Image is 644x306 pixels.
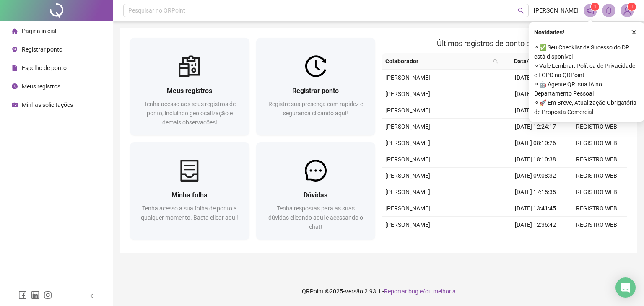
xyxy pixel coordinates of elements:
[615,277,636,298] div: Open Intercom Messenger
[385,91,430,97] span: [PERSON_NAME]
[505,102,566,119] td: [DATE] 13:22:44
[171,191,208,199] span: Minha folha
[130,38,249,135] a: Meus registrosTenha acesso aos seus registros de ponto, incluindo geolocalização e demais observa...
[534,6,579,15] span: [PERSON_NAME]
[384,288,456,295] span: Reportar bug e/ou melhoria
[505,217,566,233] td: [DATE] 12:36:42
[113,277,644,306] footer: QRPoint © 2025 - 2.93.1 -
[491,55,500,67] span: search
[18,291,27,299] span: facebook
[505,168,566,184] td: [DATE] 09:08:32
[566,135,627,151] td: REGISTRO WEB
[621,4,634,17] img: 84054
[345,288,363,295] span: Versão
[534,43,639,61] span: ⚬ ✅ Seu Checklist de Sucesso do DP está disponível
[130,142,249,240] a: Minha folhaTenha acesso a sua folha de ponto a qualquer momento. Basta clicar aqui!
[631,4,634,10] span: 1
[385,221,430,228] span: [PERSON_NAME]
[587,7,594,14] span: notification
[12,83,18,89] span: clock-circle
[566,168,627,184] td: REGISTRO WEB
[22,28,56,34] span: Página inicial
[534,80,639,98] span: ⚬ 🤖 Agente QR: sua IA no Departamento Pessoal
[534,61,639,80] span: ⚬ Vale Lembrar: Política de Privacidade e LGPD na QRPoint
[505,200,566,217] td: [DATE] 13:41:45
[505,57,551,66] span: Data/Hora
[566,200,627,217] td: REGISTRO WEB
[22,46,62,53] span: Registrar ponto
[385,57,490,66] span: Colaborador
[44,291,52,299] span: instagram
[534,28,564,37] span: Novidades !
[385,205,430,212] span: [PERSON_NAME]
[385,74,430,81] span: [PERSON_NAME]
[566,217,627,233] td: REGISTRO WEB
[518,8,524,14] span: search
[12,102,18,108] span: schedule
[505,233,566,249] td: [DATE] 08:10:39
[89,293,95,299] span: left
[12,47,18,52] span: environment
[22,101,73,108] span: Minhas solicitações
[631,29,637,35] span: close
[605,7,613,14] span: bell
[566,233,627,249] td: REGISTRO WEB
[591,3,599,11] sup: 1
[505,151,566,168] td: [DATE] 18:10:38
[141,205,238,221] span: Tenha acesso a sua folha de ponto a qualquer momento. Basta clicar aqui!
[268,205,363,230] span: Tenha respostas para as suas dúvidas clicando aqui e acessando o chat!
[493,59,498,64] span: search
[385,107,430,114] span: [PERSON_NAME]
[31,291,39,299] span: linkedin
[534,98,639,117] span: ⚬ 🚀 Em Breve, Atualização Obrigatória de Proposta Comercial
[12,28,18,34] span: home
[12,65,18,71] span: file
[385,156,430,163] span: [PERSON_NAME]
[22,65,67,71] span: Espelho de ponto
[437,39,572,48] span: Últimos registros de ponto sincronizados
[22,83,60,90] span: Meus registros
[144,101,236,126] span: Tenha acesso aos seus registros de ponto, incluindo geolocalização e demais observações!
[385,123,430,130] span: [PERSON_NAME]
[505,119,566,135] td: [DATE] 12:24:17
[566,119,627,135] td: REGISTRO WEB
[304,191,327,199] span: Dúvidas
[566,184,627,200] td: REGISTRO WEB
[256,142,376,240] a: DúvidasTenha respostas para as suas dúvidas clicando aqui e acessando o chat!
[268,101,363,117] span: Registre sua presença com rapidez e segurança clicando aqui!
[501,53,561,70] th: Data/Hora
[256,38,376,135] a: Registrar pontoRegistre sua presença com rapidez e segurança clicando aqui!
[167,87,212,95] span: Meus registros
[566,151,627,168] td: REGISTRO WEB
[505,135,566,151] td: [DATE] 08:10:26
[385,140,430,146] span: [PERSON_NAME]
[385,189,430,195] span: [PERSON_NAME]
[628,3,636,11] sup: Atualize o seu contato no menu Meus Dados
[505,86,566,102] td: [DATE] 17:11:17
[505,70,566,86] td: [DATE] 08:19:01
[505,184,566,200] td: [DATE] 17:15:35
[385,172,430,179] span: [PERSON_NAME]
[292,87,339,95] span: Registrar ponto
[594,4,597,10] span: 1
